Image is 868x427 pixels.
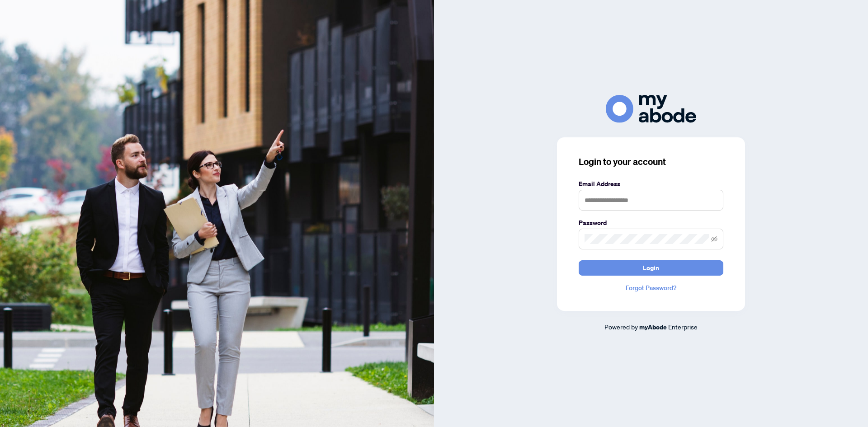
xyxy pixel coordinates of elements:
img: ma-logo [606,95,696,122]
label: Email Address [579,179,723,189]
label: Password [579,218,723,228]
button: Login [579,260,723,276]
a: Forgot Password? [579,283,723,293]
span: Login [643,261,659,275]
h3: Login to your account [579,155,723,168]
a: myAbode [639,322,667,332]
span: Powered by [604,323,638,331]
span: eye-invisible [711,236,717,242]
span: Enterprise [668,323,698,331]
